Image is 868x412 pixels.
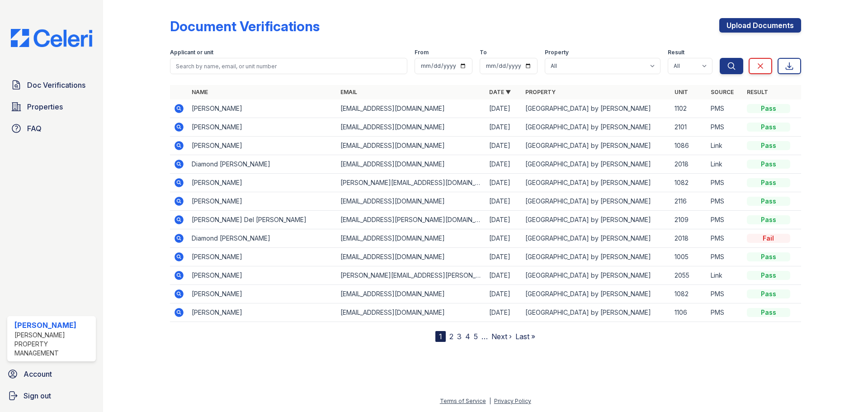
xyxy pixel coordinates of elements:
td: [GEOGRAPHIC_DATA] by [PERSON_NAME] [522,211,670,229]
td: [PERSON_NAME] [188,192,337,211]
td: [PERSON_NAME] [188,285,337,303]
td: [PERSON_NAME] [188,303,337,322]
a: 5 [474,332,478,341]
td: 1106 [671,303,707,322]
td: [PERSON_NAME] [188,174,337,192]
td: PMS [707,118,743,137]
td: PMS [707,285,743,303]
div: Fail [747,234,790,243]
label: Applicant or unit [170,49,213,56]
div: [PERSON_NAME] [14,320,92,331]
td: [EMAIL_ADDRESS][DOMAIN_NAME] [337,118,486,137]
div: | [489,398,491,404]
td: [DATE] [486,248,522,266]
td: [PERSON_NAME] [188,137,337,155]
a: Property [525,89,556,95]
td: [PERSON_NAME] [188,248,337,266]
td: Diamond [PERSON_NAME] [188,155,337,174]
td: [EMAIL_ADDRESS][DOMAIN_NAME] [337,155,486,174]
td: Diamond [PERSON_NAME] [188,229,337,248]
div: Pass [747,123,790,132]
td: [GEOGRAPHIC_DATA] by [PERSON_NAME] [522,174,670,192]
td: 2101 [671,118,707,137]
a: Account [4,365,99,383]
td: 1082 [671,285,707,303]
td: [DATE] [486,266,522,285]
div: [PERSON_NAME] Property Management [14,331,92,358]
div: Document Verifications [170,18,320,34]
td: [DATE] [486,118,522,137]
div: Pass [747,308,790,317]
a: 2 [449,332,453,341]
td: [DATE] [486,229,522,248]
a: Unit [675,89,688,95]
td: [GEOGRAPHIC_DATA] by [PERSON_NAME] [522,155,670,174]
a: Source [711,89,734,95]
td: [EMAIL_ADDRESS][DOMAIN_NAME] [337,285,486,303]
a: Properties [7,98,96,116]
td: [GEOGRAPHIC_DATA] by [PERSON_NAME] [522,266,670,285]
td: [PERSON_NAME][EMAIL_ADDRESS][DOMAIN_NAME] [337,174,486,192]
div: Pass [747,141,790,150]
td: [GEOGRAPHIC_DATA] by [PERSON_NAME] [522,285,670,303]
td: [EMAIL_ADDRESS][DOMAIN_NAME] [337,229,486,248]
a: Email [340,89,357,95]
span: Properties [27,101,63,112]
img: CE_Logo_Blue-a8612792a0a2168367f1c8372b55b34899dd931a85d93a1a3d3e32e68fde9ad4.png [4,29,99,47]
td: Link [707,137,743,155]
a: Date ▼ [489,89,511,95]
a: Privacy Policy [494,398,531,404]
td: PMS [707,192,743,211]
td: 2018 [671,229,707,248]
td: 1082 [671,174,707,192]
a: Last » [515,332,535,341]
td: [EMAIL_ADDRESS][DOMAIN_NAME] [337,303,486,322]
a: FAQ [7,119,96,137]
td: PMS [707,174,743,192]
td: 2116 [671,192,707,211]
td: [DATE] [486,137,522,155]
td: [GEOGRAPHIC_DATA] by [PERSON_NAME] [522,137,670,155]
div: Pass [747,104,790,113]
label: Result [668,49,684,56]
a: Name [192,89,208,95]
td: [DATE] [486,192,522,211]
span: Doc Verifications [27,80,85,90]
label: To [480,49,487,56]
input: Search by name, email, or unit number [170,58,407,74]
a: Doc Verifications [7,76,96,94]
label: Property [545,49,569,56]
a: 3 [457,332,462,341]
td: [GEOGRAPHIC_DATA] by [PERSON_NAME] [522,229,670,248]
div: 1 [435,331,446,342]
label: From [415,49,429,56]
td: [DATE] [486,99,522,118]
td: [PERSON_NAME] [188,118,337,137]
td: 1005 [671,248,707,266]
a: 4 [465,332,470,341]
td: 2109 [671,211,707,229]
div: Pass [747,271,790,280]
td: [DATE] [486,285,522,303]
td: 1086 [671,137,707,155]
td: [PERSON_NAME][EMAIL_ADDRESS][PERSON_NAME][DOMAIN_NAME] [337,266,486,285]
a: Sign out [4,387,99,405]
span: FAQ [27,123,42,134]
a: Terms of Service [440,398,486,404]
td: [GEOGRAPHIC_DATA] by [PERSON_NAME] [522,118,670,137]
a: Result [747,89,768,95]
td: [PERSON_NAME] [188,99,337,118]
td: 1102 [671,99,707,118]
td: [PERSON_NAME] Del [PERSON_NAME] [188,211,337,229]
td: [PERSON_NAME] [188,266,337,285]
div: Pass [747,197,790,206]
td: PMS [707,99,743,118]
td: [GEOGRAPHIC_DATA] by [PERSON_NAME] [522,248,670,266]
td: PMS [707,211,743,229]
td: Link [707,266,743,285]
div: Pass [747,160,790,169]
td: [DATE] [486,303,522,322]
span: … [481,331,488,342]
span: Account [24,369,52,379]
